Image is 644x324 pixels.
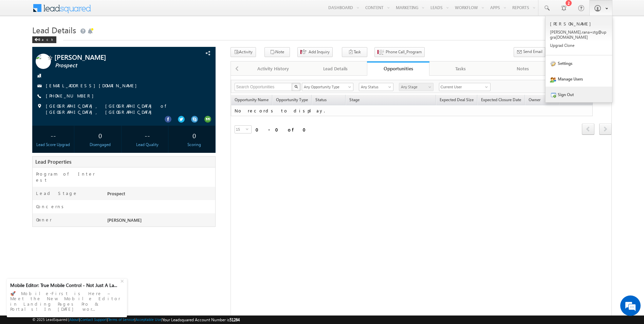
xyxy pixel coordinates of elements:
[46,103,196,115] span: [GEOGRAPHIC_DATA], [GEOGRAPHIC_DATA] of [GEOGRAPHIC_DATA], [GEOGRAPHIC_DATA]
[582,124,594,135] a: prev
[81,129,119,142] div: 0
[550,43,608,48] p: Upgra d Clone
[35,158,71,165] span: Lead Properties
[246,127,251,130] span: select
[235,126,246,133] span: 15
[107,217,142,223] span: [PERSON_NAME]
[440,97,474,102] span: Expected Deal Size
[599,123,612,135] span: next
[46,83,140,88] a: [EMAIL_ADDRESS][DOMAIN_NAME]
[32,24,76,35] span: Lead Details
[429,61,492,76] a: Tasks
[128,129,167,142] div: --
[312,96,345,105] a: Status
[436,96,477,105] a: Expected Deal Size
[256,126,310,133] div: 0 - 0 of 0
[54,54,169,60] span: [PERSON_NAME]
[55,62,170,69] span: Prospect
[374,47,425,57] button: Phone Call_Program
[497,65,548,73] div: Notes
[135,317,161,322] a: Acceptable Use
[10,289,124,314] div: 🚀 Mobile-First is Here – Meet the New Mobile Editor in Landing Pages Pro & Portals! In [DATE] wor...
[231,96,272,105] a: Opportunity Name
[546,87,612,102] a: Sign Out
[481,84,490,90] a: Show All Items
[12,36,29,44] img: d_60004797649_company_0_60004797649
[36,171,99,183] label: Program of Interest
[36,203,66,210] label: Concerns
[231,47,256,57] button: Activity
[32,317,240,323] span: © 2025 LeadSquared | | | | |
[9,63,124,203] textarea: Type your message and hit 'Enter'
[349,97,360,102] span: Stage
[359,84,391,90] span: Any Status
[81,142,119,148] div: Disengaged
[294,85,298,88] img: Search
[342,47,367,57] button: Task
[546,55,612,71] a: Settings
[34,142,73,148] div: Lead Score Upgrad
[106,190,215,200] div: Prospect
[119,276,127,285] div: +
[229,317,240,322] span: 51284
[242,61,305,76] a: Activity History
[108,317,134,322] a: Terms of Service
[46,93,97,100] span: [PHONE_NUMBER]
[175,129,214,142] div: 0
[32,36,60,42] a: Back
[302,84,349,90] span: Any Opportunity Type
[111,3,128,20] div: Minimize live chat window
[247,65,298,73] div: Activity History
[302,83,353,91] a: Any Opportunity Type
[175,142,214,148] div: Scoring
[481,97,521,102] span: Expected Closure Date
[10,282,119,288] div: Mobile Editor: True Mobile Control - Not Just A La...
[399,83,434,91] a: Any Stage
[582,123,594,135] span: prev
[297,47,333,57] button: Add Inquiry
[36,190,78,196] label: Lead Stage
[529,97,540,102] span: Owner
[273,96,311,105] span: Opportunity Type
[305,61,367,76] a: Lead Details
[478,96,525,105] a: Expected Closure Date
[399,84,431,90] span: Any Stage
[32,36,56,43] div: Back
[346,96,363,105] a: Stage
[492,61,554,76] a: Notes
[36,54,51,71] img: Profile photo
[69,317,79,322] a: About
[92,209,123,218] em: Start Chat
[599,124,612,135] a: next
[310,65,361,73] div: Lead Details
[235,97,269,102] span: Opportunity Name
[372,65,424,72] div: Opportunities
[231,105,593,116] td: No records to display.
[546,16,612,55] a: [PERSON_NAME] [PERSON_NAME].rana+stg@upgra[DOMAIN_NAME] Upgrad Clone
[546,71,612,87] a: Manage Users
[439,83,491,91] input: Type to Search
[34,129,73,142] div: --
[128,142,167,148] div: Lead Quality
[435,65,486,73] div: Tasks
[80,317,107,322] a: Contact Support
[550,21,608,26] p: [PERSON_NAME]
[367,61,429,76] a: Opportunities
[550,30,608,40] p: [PERSON_NAME] .rana +stg@ upgra [DOMAIN_NAME]
[523,49,542,55] span: Send Email
[309,49,330,55] span: Add Inquiry
[162,317,240,322] span: Your Leadsquared Account Number is
[359,83,393,91] a: Any Status
[386,49,422,55] span: Phone Call_Program
[35,36,114,44] div: Chat with us now
[36,217,52,223] label: Owner
[514,47,546,57] button: Send Email
[264,47,290,57] button: Note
